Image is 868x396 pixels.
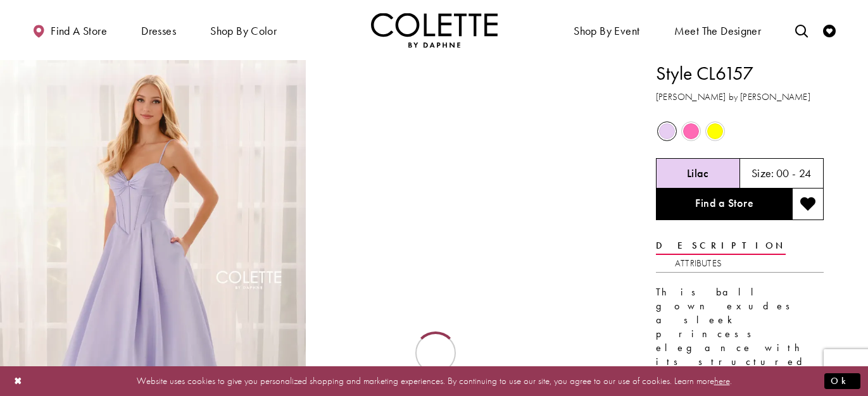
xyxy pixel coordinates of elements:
[824,373,860,389] button: Submit Dialog
[820,13,839,47] a: Check Wishlist
[371,13,498,47] img: Colette by Daphne
[656,120,678,142] div: Lilac
[687,167,709,180] h5: Chosen color
[714,374,730,387] a: here
[671,13,765,47] a: Meet the designer
[574,25,639,37] span: Shop By Event
[704,120,726,142] div: Yellow
[792,13,811,47] a: Toggle search
[656,120,824,144] div: Product color controls state depends on size chosen
[51,25,107,37] span: Find a store
[792,189,824,220] button: Add to wishlist
[674,25,762,37] span: Meet the designer
[312,60,618,213] video: Style CL6157 Colette by Daphne #1 autoplay loop mute video
[371,13,498,47] a: Visit Home Page
[656,237,786,255] a: Description
[656,90,824,104] h3: [PERSON_NAME] by [PERSON_NAME]
[776,167,812,180] h5: 00 - 24
[570,13,643,47] span: Shop By Event
[752,166,774,180] span: Size:
[207,13,280,47] span: Shop by color
[8,370,29,392] button: Close Dialog
[656,189,792,220] a: Find a Store
[210,25,277,37] span: Shop by color
[138,13,179,47] span: Dresses
[29,13,110,47] a: Find a store
[141,25,176,37] span: Dresses
[675,254,722,273] a: Attributes
[680,120,702,142] div: Pink
[91,373,777,390] p: Website uses cookies to give you personalized shopping and marketing experiences. By continuing t...
[656,60,824,87] h1: Style CL6157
